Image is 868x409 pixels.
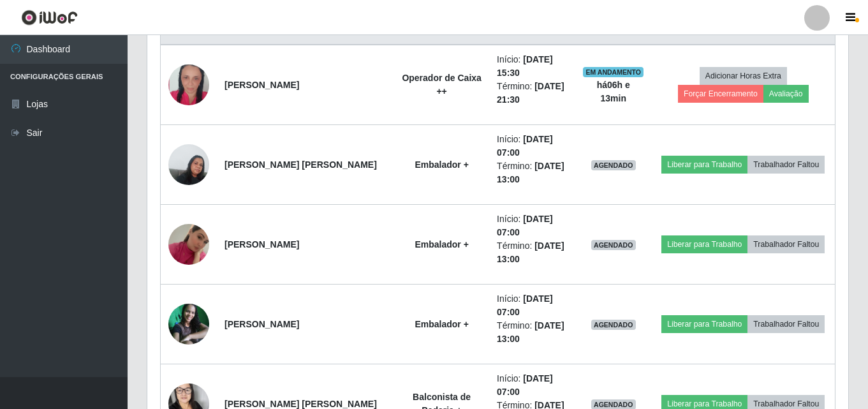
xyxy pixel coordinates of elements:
img: 1743109633482.jpeg [168,304,209,345]
li: Início: [497,53,568,80]
strong: Operador de Caixa ++ [402,73,482,96]
li: Término: [497,239,568,266]
time: [DATE] 07:00 [497,294,553,317]
span: EM ANDAMENTO [583,67,644,77]
button: Avaliação [763,85,809,103]
strong: Embalador + [415,319,468,329]
li: Término: [497,80,568,107]
button: Liberar para Trabalho [661,156,747,174]
img: 1741890042510.jpeg [168,208,209,281]
li: Início: [497,292,568,319]
button: Adicionar Horas Extra [700,67,787,85]
strong: [PERSON_NAME] [224,239,299,249]
strong: [PERSON_NAME] [PERSON_NAME] [224,399,377,409]
li: Início: [497,212,568,239]
li: Término: [497,160,568,186]
strong: há 06 h e 13 min [597,80,630,103]
button: Forçar Encerramento [678,85,763,103]
strong: Embalador + [415,160,468,170]
strong: Embalador + [415,239,468,249]
span: AGENDADO [591,320,636,330]
button: Trabalhador Faltou [747,315,825,333]
button: Liberar para Trabalho [661,235,747,253]
time: [DATE] 15:30 [497,54,553,78]
button: Trabalhador Faltou [747,235,825,253]
strong: [PERSON_NAME] [PERSON_NAME] [224,160,377,170]
img: 1745067643988.jpeg [168,55,209,115]
img: 1707874024765.jpeg [168,137,209,191]
strong: [PERSON_NAME] [224,319,299,329]
button: Liberar para Trabalho [661,315,747,333]
time: [DATE] 07:00 [497,134,553,158]
time: [DATE] 07:00 [497,373,553,397]
span: AGENDADO [591,160,636,170]
span: AGENDADO [591,240,636,250]
time: [DATE] 07:00 [497,214,553,237]
button: Trabalhador Faltou [747,156,825,174]
img: CoreUI Logo [21,10,78,26]
li: Término: [497,319,568,346]
li: Início: [497,133,568,160]
li: Início: [497,372,568,399]
strong: [PERSON_NAME] [224,80,299,90]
